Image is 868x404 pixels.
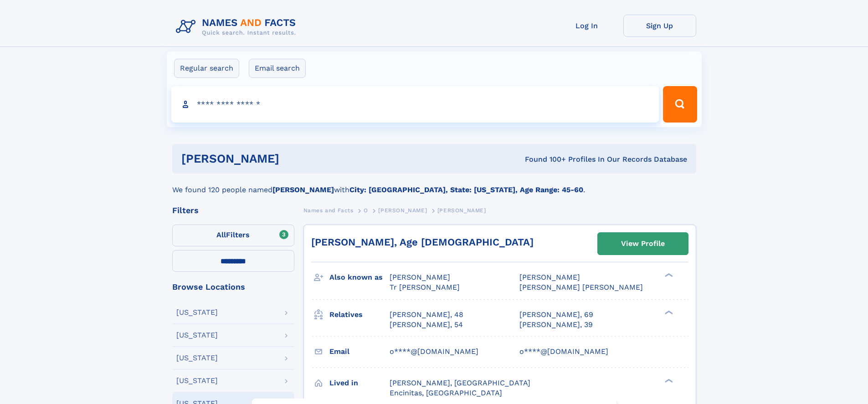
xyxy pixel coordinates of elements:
[402,154,687,164] div: Found 100+ Profiles In Our Records Database
[598,233,688,255] a: View Profile
[172,283,294,291] div: Browse Locations
[390,389,502,397] span: Encinitas, [GEOGRAPHIC_DATA]
[621,233,665,254] div: View Profile
[663,272,673,278] div: ❯
[172,174,696,195] div: We found 120 people named with .
[176,377,218,384] div: [US_STATE]
[329,375,390,391] h3: Lived in
[623,15,696,37] a: Sign Up
[172,206,294,215] div: Filters
[550,15,623,37] a: Log In
[216,230,226,239] span: All
[172,225,294,246] label: Filters
[172,15,303,39] img: Logo Names and Facts
[349,185,583,194] b: City: [GEOGRAPHIC_DATA], State: [US_STATE], Age Range: 45-60
[311,236,534,248] a: [PERSON_NAME], Age [DEMOGRAPHIC_DATA]
[519,320,593,330] a: [PERSON_NAME], 39
[329,344,390,359] h3: Email
[663,309,673,315] div: ❯
[663,378,673,384] div: ❯
[272,185,334,194] b: [PERSON_NAME]
[329,307,390,322] h3: Relatives
[519,283,643,291] span: [PERSON_NAME] [PERSON_NAME]
[174,59,239,78] label: Regular search
[364,207,368,214] span: O
[437,207,486,214] span: [PERSON_NAME]
[390,310,463,320] a: [PERSON_NAME], 48
[171,86,659,123] input: search input
[249,59,306,78] label: Email search
[181,153,402,164] h1: [PERSON_NAME]
[303,205,354,216] a: Names and Facts
[378,207,427,214] span: [PERSON_NAME]
[663,86,697,123] button: Search Button
[390,320,463,330] a: [PERSON_NAME], 54
[364,205,368,216] a: O
[329,270,390,285] h3: Also known as
[390,378,530,387] span: [PERSON_NAME], [GEOGRAPHIC_DATA]
[176,309,218,316] div: [US_STATE]
[390,273,450,281] span: [PERSON_NAME]
[378,205,427,216] a: [PERSON_NAME]
[519,273,580,281] span: [PERSON_NAME]
[176,332,218,339] div: [US_STATE]
[390,283,460,291] span: Tr [PERSON_NAME]
[519,310,593,320] a: [PERSON_NAME], 69
[176,354,218,362] div: [US_STATE]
